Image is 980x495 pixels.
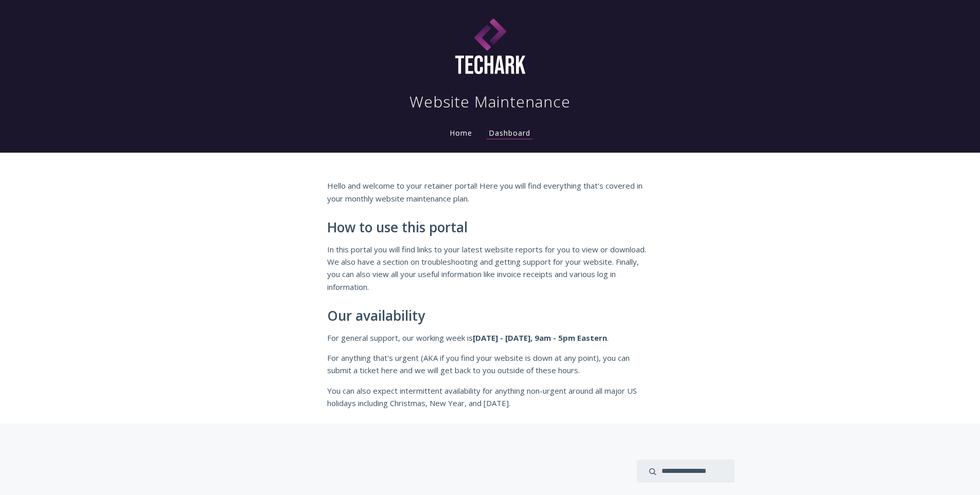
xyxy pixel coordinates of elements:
h1: Website Maintenance [409,91,571,112]
h2: How to use this portal [327,220,653,235]
p: For general support, our working week is . [327,332,653,344]
a: Dashboard [487,128,532,139]
strong: [DATE] - [DATE], 9am - 5pm Eastern [473,333,607,343]
p: For anything that's urgent (AKA if you find your website is down at any point), you can submit a ... [327,352,653,377]
p: In this portal you will find links to your latest website reports for you to view or download. We... [327,243,653,294]
p: Hello and welcome to your retainer portal! Here you will find everything that's covered in your m... [327,179,653,205]
a: Home [448,128,474,138]
h2: Our availability [327,308,653,324]
p: You can also expect intermittent availability for anything non-urgent around all major US holiday... [327,384,653,410]
input: search input [637,460,735,483]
